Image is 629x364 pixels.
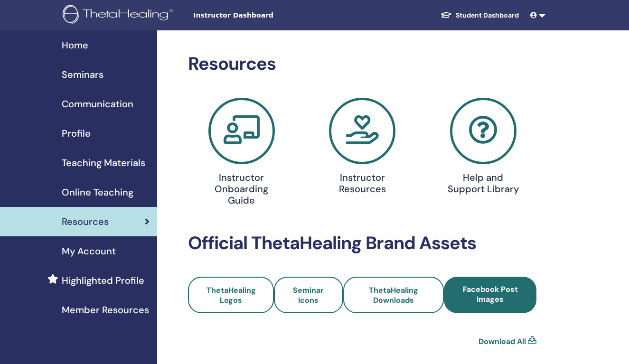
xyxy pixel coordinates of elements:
[463,284,518,304] span: Facebook Post Images
[62,67,103,82] span: Seminars
[308,98,417,198] a: Instructor Resources
[369,285,418,305] span: ThetaHealing Downloads
[293,285,324,305] span: Seminar Icons
[62,38,88,52] span: Home
[445,172,521,195] h4: Help and Support Library
[193,10,336,20] span: Instructor Dashboard
[187,98,296,210] a: Instructor Onboarding Guide
[62,303,149,317] span: Member Resources
[188,233,536,254] h2: Official ThetaHealing Brand Assets
[479,336,526,347] a: Download All
[433,7,526,24] a: Student Dashboard
[62,126,91,140] span: Profile
[62,244,116,258] span: My Account
[62,185,133,199] span: Online Teaching
[62,215,109,229] span: Resources
[207,285,256,305] span: ThetaHealing Logos
[203,172,280,206] h4: Instructor Onboarding Guide
[62,273,144,288] span: Highlighted Profile
[343,277,444,313] a: ThetaHealing Downloads
[441,11,452,19] img: graduation-cap-white.svg
[444,277,536,313] a: Facebook Post Images
[324,172,400,195] h4: Instructor Resources
[188,53,536,75] h2: Resources
[63,5,176,26] img: logo.png
[428,98,538,198] a: Help and Support Library
[62,156,145,170] span: Teaching Materials
[274,277,343,313] a: Seminar Icons
[62,97,133,111] span: Communication
[188,277,274,313] a: ThetaHealing Logos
